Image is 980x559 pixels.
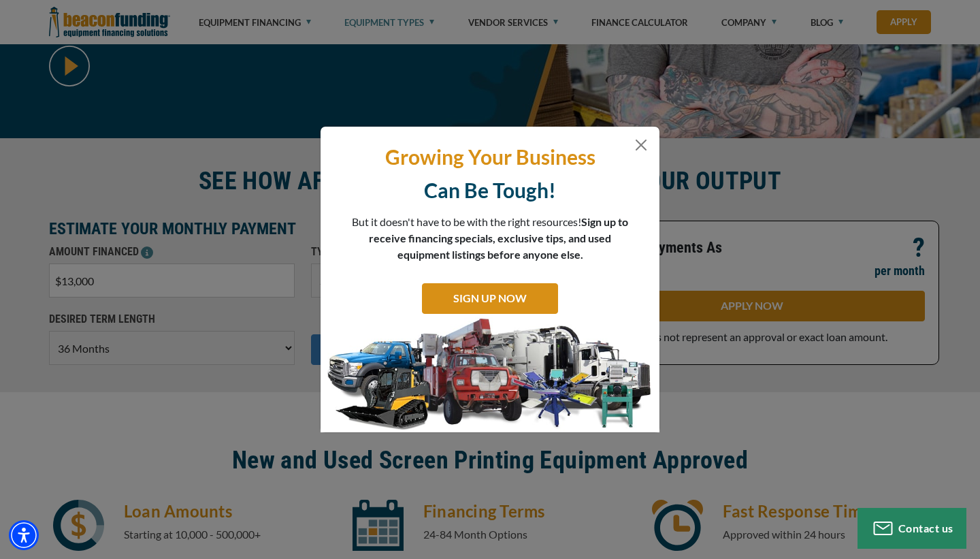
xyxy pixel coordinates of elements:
div: Accessibility Menu [9,520,39,550]
img: subscribe-modal.jpg [321,317,659,433]
button: Contact us [857,508,966,549]
span: Sign up to receive financing specials, exclusive tips, and used equipment listings before anyone ... [369,215,628,261]
button: Close [633,137,649,153]
a: SIGN UP NOW [422,283,558,314]
p: Can Be Tough! [331,177,649,204]
span: Contact us [898,522,953,534]
p: But it doesn't have to be with the right resources! [351,214,629,263]
p: Growing Your Business [331,144,649,170]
